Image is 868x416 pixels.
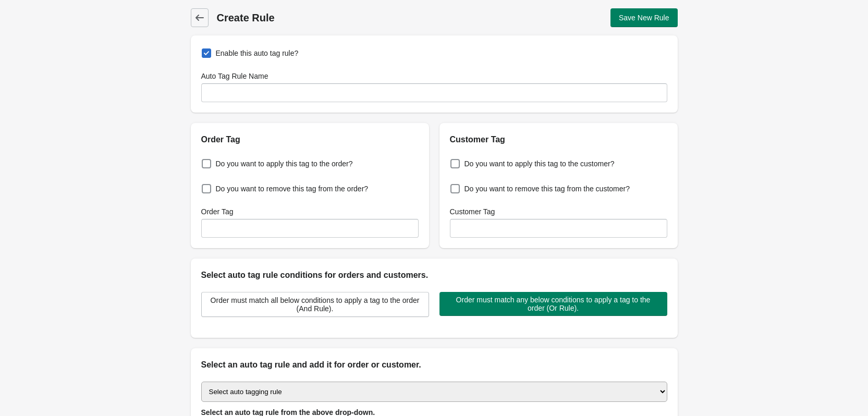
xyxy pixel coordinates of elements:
[448,296,659,312] span: Order must match any below conditions to apply a tag to the order (Or Rule).
[610,8,678,27] button: Save New Rule
[201,206,234,217] label: Order Tag
[201,359,667,371] h2: Select an auto tag rule and add it for order or customer.
[201,71,268,81] label: Auto Tag Rule Name
[216,158,353,169] span: Do you want to apply this tag to the order?
[217,10,434,25] h1: Create Rule
[464,158,615,169] span: Do you want to apply this tag to the customer?
[619,14,669,22] span: Save New Rule
[439,292,667,316] button: Order must match any below conditions to apply a tag to the order (Or Rule).
[201,269,667,282] h2: Select auto tag rule conditions for orders and customers.
[210,296,420,313] span: Order must match all below conditions to apply a tag to the order (And Rule).
[216,183,369,194] span: Do you want to remove this tag from the order?
[201,133,419,146] h2: Order Tag
[450,206,495,217] label: Customer Tag
[201,292,429,317] button: Order must match all below conditions to apply a tag to the order (And Rule).
[450,133,667,146] h2: Customer Tag
[464,183,630,194] span: Do you want to remove this tag from the customer?
[216,48,299,58] span: Enable this auto tag rule?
